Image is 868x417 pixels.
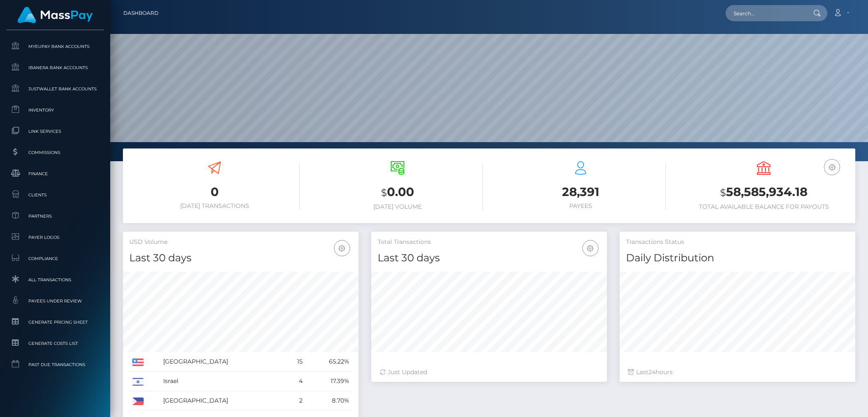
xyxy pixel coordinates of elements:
[6,37,104,56] a: MyEUPay Bank Accounts
[312,184,483,201] h3: 0.00
[132,358,144,366] img: US.png
[6,249,104,268] a: Compliance
[10,211,100,221] span: Partners
[160,372,286,391] td: Israel
[6,313,104,331] a: Generate Pricing Sheet
[6,59,104,77] a: Ibanera Bank Accounts
[380,368,598,377] div: Just Updated
[626,251,849,266] h4: Daily Distribution
[378,251,601,266] h4: Last 30 days
[495,202,666,210] h6: Payees
[6,165,104,183] a: Finance
[312,203,483,210] h6: [DATE] Volume
[679,184,849,201] h3: 58,585,934.18
[285,372,306,391] td: 4
[6,292,104,310] a: Payees under Review
[129,238,352,246] h5: USD Volume
[10,275,100,285] span: All Transactions
[10,254,100,263] span: Compliance
[129,251,352,266] h4: Last 30 days
[306,391,352,411] td: 8.70%
[10,360,100,369] span: Past Due Transactions
[10,126,100,136] span: Link Services
[10,339,100,348] span: Generate Costs List
[6,186,104,204] a: Clients
[306,372,352,391] td: 17.39%
[10,296,100,306] span: Payees under Review
[495,184,666,200] h3: 28,391
[626,238,849,246] h5: Transactions Status
[285,352,306,372] td: 15
[129,184,300,200] h3: 0
[378,238,601,246] h5: Total Transactions
[6,122,104,140] a: Link Services
[129,202,300,210] h6: [DATE] Transactions
[6,271,104,289] a: All Transactions
[17,7,93,23] img: MassPay Logo
[6,207,104,225] a: Partners
[10,105,100,115] span: Inventory
[10,317,100,327] span: Generate Pricing Sheet
[6,143,104,162] a: Commissions
[6,355,104,374] a: Past Due Transactions
[132,397,144,405] img: PH.png
[720,187,726,199] small: $
[306,352,352,372] td: 65.22%
[160,352,286,372] td: [GEOGRAPHIC_DATA]
[648,368,656,376] span: 24
[160,391,286,411] td: [GEOGRAPHIC_DATA]
[6,101,104,119] a: Inventory
[10,232,100,242] span: Payer Logos
[10,63,100,73] span: Ibanera Bank Accounts
[381,187,387,199] small: $
[132,378,144,386] img: IL.png
[10,84,100,94] span: JustWallet Bank Accounts
[123,4,159,22] a: Dashboard
[10,148,100,157] span: Commissions
[285,391,306,411] td: 2
[10,190,100,200] span: Clients
[726,5,805,21] input: Search...
[679,203,849,210] h6: Total Available Balance for Payouts
[6,228,104,246] a: Payer Logos
[10,169,100,179] span: Finance
[6,80,104,98] a: JustWallet Bank Accounts
[10,42,100,51] span: MyEUPay Bank Accounts
[6,334,104,353] a: Generate Costs List
[628,368,847,377] div: Last hours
